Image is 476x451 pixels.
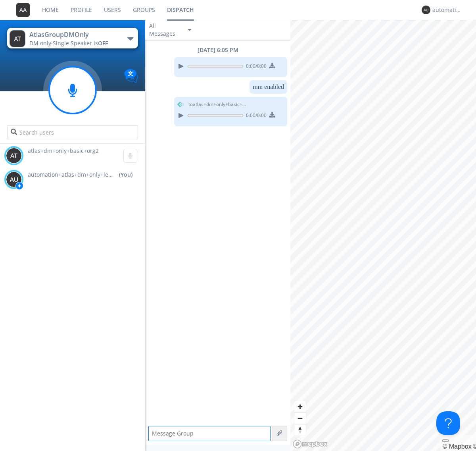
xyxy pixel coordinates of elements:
[294,424,306,436] span: Reset bearing to north
[145,46,290,54] div: [DATE] 6:05 PM
[16,3,30,17] img: 373638.png
[119,171,132,179] div: (You)
[53,39,108,47] span: Single Speaker is
[188,101,248,108] span: to atlas+dm+only+basic+org2
[29,30,119,39] div: AtlasGroupDMOnly
[294,412,306,424] button: Zoom out
[7,28,138,48] button: AtlasGroupDMOnlyDM only·Single Speaker isOFF
[294,424,306,436] button: Reset bearing to north
[243,63,267,71] span: 0:00 / 0:00
[442,439,449,442] button: Toggle attribution
[7,125,138,139] input: Search users
[149,22,181,38] div: All Messages
[124,69,138,83] img: Translation enabled
[293,439,328,449] a: Mapbox logo
[29,39,119,47] div: DM only ·
[28,171,115,179] span: automation+atlas+dm+only+lead+org2
[432,6,462,14] div: automation+atlas+dm+only+lead+org2
[98,39,108,47] span: OFF
[436,411,460,435] iframe: Toggle Customer Support
[6,148,22,164] img: 373638.png
[269,63,275,68] img: download media button
[28,147,99,154] span: atlas+dm+only+basic+org2
[6,172,22,187] img: 373638.png
[253,83,284,91] dc-p: mm enabled
[10,30,25,47] img: 373638.png
[422,6,430,14] img: 373638.png
[243,112,267,121] span: 0:00 / 0:00
[269,112,275,118] img: download media button
[188,29,191,31] img: caret-down-sm.svg
[294,401,306,412] button: Zoom in
[442,443,471,450] a: Mapbox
